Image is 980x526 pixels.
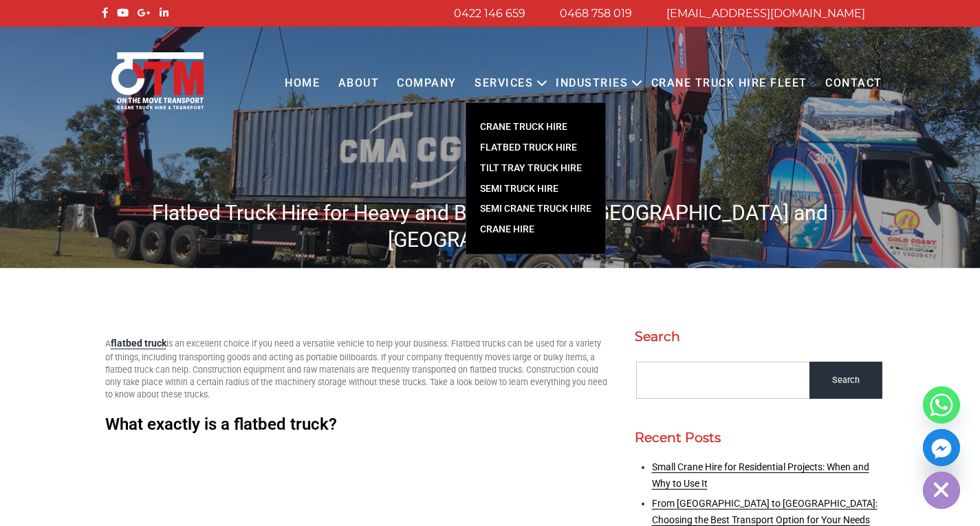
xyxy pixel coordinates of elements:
a: Whatsapp [923,386,960,424]
input: Search [809,362,882,399]
a: SEMI CRANE TRUCK HIRE [466,199,605,219]
a: 0468 758 019 [560,7,632,20]
a: FLATBED TRUCK HIRE [466,138,605,158]
h2: Recent Posts [635,430,882,446]
a: From [GEOGRAPHIC_DATA] to [GEOGRAPHIC_DATA]: Choosing the Best Transport Option for Your Needs [652,498,878,525]
h2: Search [635,329,882,344]
a: COMPANY [388,65,466,102]
a: CRANE TRUCK HIRE [466,117,605,138]
a: Facebook_Messenger [923,429,960,466]
a: Crane Hire [466,219,605,240]
a: Home [276,65,329,102]
a: 0422 146 659 [454,7,525,20]
a: About [329,65,388,102]
a: Contact [816,65,891,102]
img: Otmtransport [109,51,206,111]
a: Small Crane Hire for Residential Projects: When and Why to Use It [652,461,869,489]
a: Crane Truck Hire Fleet [642,65,816,102]
a: [EMAIL_ADDRESS][DOMAIN_NAME] [666,7,865,20]
a: TILT TRAY TRUCK HIRE [466,158,605,179]
a: flatbed truck [111,338,166,349]
a: Services [466,65,542,102]
a: Industries [547,65,637,102]
h2: What exactly is a flatbed truck? [105,415,607,434]
div: A is an excellent choice if you need a versatile vehicle to help your business. Flatbed trucks ca... [105,336,607,401]
a: SEMI TRUCK HIRE [466,179,605,199]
